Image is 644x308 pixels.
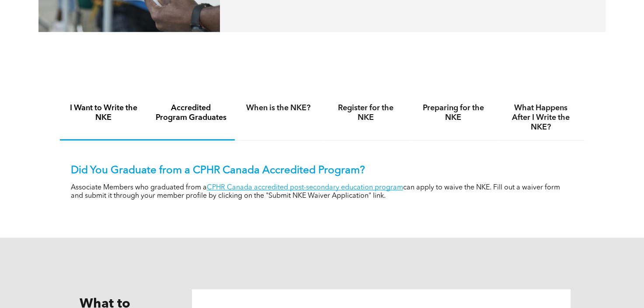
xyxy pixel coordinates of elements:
p: Associate Members who graduated from a can apply to waive the NKE. Fill out a waiver form and sub... [71,184,574,200]
h4: Register for the NKE [330,103,402,122]
h4: Preparing for the NKE [418,103,489,122]
h4: I Want to Write the NKE [68,103,139,122]
p: Did You Graduate from a CPHR Canada Accredited Program? [71,164,574,177]
h4: Accredited Program Graduates [155,103,227,122]
a: CPHR Canada accredited post-secondary education program [207,184,403,191]
h4: When is the NKE? [243,103,314,113]
h4: What Happens After I Write the NKE? [505,103,577,132]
